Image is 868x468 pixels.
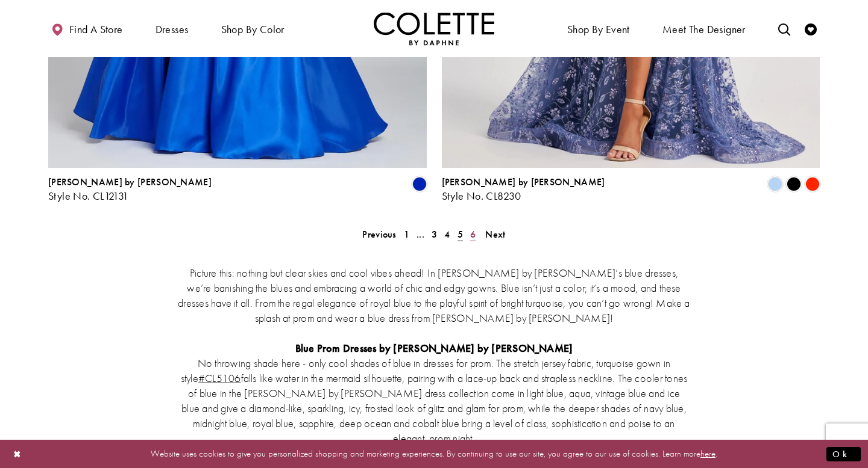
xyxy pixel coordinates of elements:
[156,23,189,35] span: Dresses
[218,12,288,45] span: Shop by color
[413,226,428,243] a: ...
[48,176,212,188] span: [PERSON_NAME] by [PERSON_NAME]
[374,12,494,45] img: Colette by Daphne
[48,189,129,203] span: Style No. CL12131
[441,226,453,243] a: 4
[69,23,123,35] span: Find a store
[768,177,782,191] i: Periwinkle
[87,446,781,462] p: Website uses cookies to give you personalized shopping and marketing experiences. By continuing t...
[826,446,861,461] button: Submit Dialog
[362,228,396,241] span: Previous
[659,12,749,45] a: Meet the designer
[467,226,479,243] a: 6
[428,226,441,243] a: 3
[442,177,605,202] div: Colette by Daphne Style No. CL8230
[567,23,630,35] span: Shop By Event
[417,228,424,241] span: ...
[802,12,820,45] a: Check Wishlist
[48,177,212,202] div: Colette by Daphne Style No. CL12131
[404,228,409,241] span: 1
[374,12,494,45] a: Visit Home Page
[153,12,192,45] span: Dresses
[564,12,633,45] span: Shop By Event
[662,23,746,35] span: Meet the designer
[178,265,690,325] p: Picture this: nothing but clear skies and cool vibes ahead! In [PERSON_NAME] by [PERSON_NAME]’s b...
[775,12,793,45] a: Toggle search
[805,177,820,191] i: Scarlet
[400,226,413,243] a: 1
[48,12,125,45] a: Find a store
[221,23,285,35] span: Shop by color
[444,228,450,241] span: 4
[7,443,28,464] button: Close Dialog
[198,371,241,385] a: Opens in new tab
[442,176,605,188] span: [PERSON_NAME] by [PERSON_NAME]
[432,228,437,241] span: 3
[470,228,476,241] span: 6
[700,448,715,460] a: here
[295,341,573,355] strong: Blue Prom Dresses by [PERSON_NAME] by [PERSON_NAME]
[442,189,521,203] span: Style No. CL8230
[359,226,400,243] a: Prev Page
[482,226,509,243] a: Next Page
[454,226,467,243] span: Current page
[485,228,505,241] span: Next
[178,356,690,446] p: No throwing shade here - only cool shades of blue in dresses for prom. The stretch jersey fabric,...
[412,177,427,191] i: Royal Blue
[787,177,801,191] i: Black
[458,228,463,241] span: 5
